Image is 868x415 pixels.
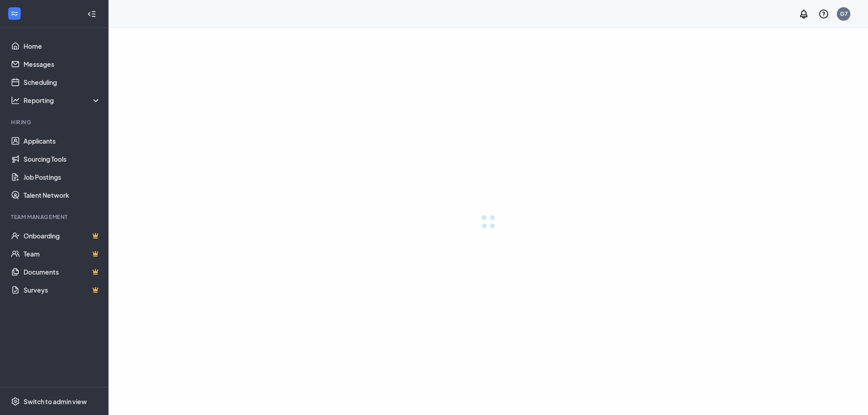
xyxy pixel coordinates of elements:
[24,263,101,281] a: DocumentsCrown
[24,132,101,150] a: Applicants
[24,281,101,299] a: SurveysCrown
[24,37,101,55] a: Home
[11,96,20,105] svg: Analysis
[840,10,848,18] div: G7
[11,397,20,406] svg: Settings
[818,9,829,19] svg: QuestionInfo
[24,96,101,105] div: Reporting
[24,245,101,263] a: TeamCrown
[24,397,87,406] div: Switch to admin view
[24,168,101,186] a: Job Postings
[10,9,19,18] svg: WorkstreamLogo
[24,150,101,168] a: Sourcing Tools
[11,118,99,126] div: Hiring
[24,186,101,204] a: Talent Network
[798,9,809,19] svg: Notifications
[87,9,96,19] svg: Collapse
[24,55,101,73] a: Messages
[24,73,101,91] a: Scheduling
[11,213,99,221] div: Team Management
[24,227,101,245] a: OnboardingCrown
